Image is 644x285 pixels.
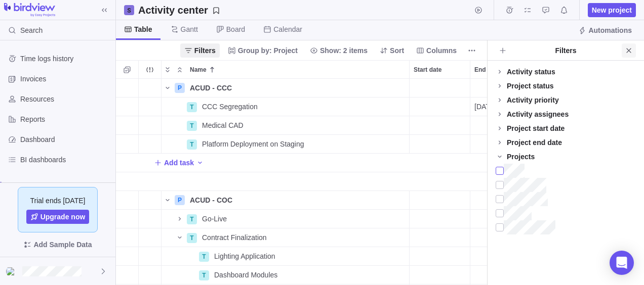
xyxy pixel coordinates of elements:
div: Name [162,266,410,284]
div: Go-Live [198,210,409,228]
div: End date [470,135,531,154]
a: Approval requests [539,8,553,16]
div: End date [470,266,531,284]
div: Hossam El Shoukry [6,265,18,277]
div: Trouble indication [139,116,162,135]
div: Start date [410,191,470,210]
span: Collapse [174,63,186,77]
div: End date [470,247,531,266]
span: Invoices [20,74,111,84]
div: Start date [410,116,470,135]
div: End date [470,172,531,191]
div: Start date [410,98,470,116]
div: End date [470,79,531,98]
span: Show: 2 items [320,45,368,56]
span: Add filters [496,43,510,58]
div: T [187,121,197,131]
span: ACUD - CCC [190,83,232,93]
span: Group by: Project [224,43,302,58]
div: End date [470,116,531,135]
span: Approval requests [539,3,553,17]
div: T [187,214,197,224]
span: Notifications [557,3,571,17]
span: Close [622,43,636,58]
span: BI dashboards [20,155,111,165]
span: Dashboard Modules [214,270,277,280]
div: End date [470,210,531,228]
div: P [175,195,185,205]
div: Name [162,191,410,210]
span: Contract Finalization [202,232,267,243]
span: Resources [20,94,111,104]
div: Activity assignees [507,109,569,119]
span: Reports [20,114,111,124]
div: Name [162,172,410,191]
div: Start date [410,210,470,228]
span: Platform Deployment on Staging [202,139,304,149]
span: Trial ends [DATE] [30,196,86,206]
span: Start date [414,65,441,75]
span: Dashboard [20,134,111,145]
div: T [187,139,197,150]
span: Add task [164,158,194,168]
span: Add activity [196,156,204,170]
span: Automations [588,25,632,35]
span: Add Sample Data [8,236,107,253]
span: Group by: Project [238,45,298,56]
a: Notifications [557,8,571,16]
span: New project [592,5,632,15]
div: Name [162,135,410,154]
span: [DATE] [474,102,497,112]
span: Name [190,65,207,75]
span: Show: 2 items [306,43,372,58]
div: Project end date [507,137,562,148]
span: Search [20,25,43,35]
div: Activity status [507,67,555,77]
span: Expand [162,63,174,77]
div: Open Intercom Messenger [610,251,634,275]
div: Start date [410,266,470,284]
div: T [187,102,197,112]
div: Start date [410,61,470,78]
span: Upgrade now [41,212,86,222]
div: Lighting Application [210,247,409,265]
span: Board [226,24,245,34]
span: Start timer [471,3,486,17]
span: New project [588,3,636,17]
div: Trouble indication [139,191,162,210]
span: Lighting Application [214,251,275,261]
span: ACUD - COC [190,195,232,205]
div: Project start date [507,123,565,133]
img: logo [4,3,55,17]
span: Sort [390,45,404,56]
span: Selection mode [120,63,134,77]
img: Show [6,267,18,275]
span: Time logs history [20,54,111,64]
div: Platform Deployment on Staging [198,135,409,153]
span: Filters [194,45,216,56]
span: Gantt [181,24,198,34]
div: CCC Segregation [198,98,409,116]
span: Automations [574,23,636,37]
span: My assignments [520,3,535,17]
div: Start date [410,135,470,154]
span: Time logs [502,3,516,17]
div: Name [162,210,410,228]
div: P [175,83,185,93]
div: Start date [410,247,470,266]
span: Filters [180,43,220,58]
span: CCC Segregation [202,102,258,112]
span: Sort [376,43,408,58]
div: Name [162,98,410,116]
a: Upgrade now [26,210,90,224]
div: Trouble indication [139,79,162,98]
span: More actions [465,43,479,58]
div: Trouble indication [139,135,162,154]
div: Filters [510,45,622,56]
div: Activity priority [507,95,559,105]
div: T [199,270,209,280]
div: Name [186,61,409,78]
div: Name [162,228,410,247]
div: End date [470,228,531,247]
